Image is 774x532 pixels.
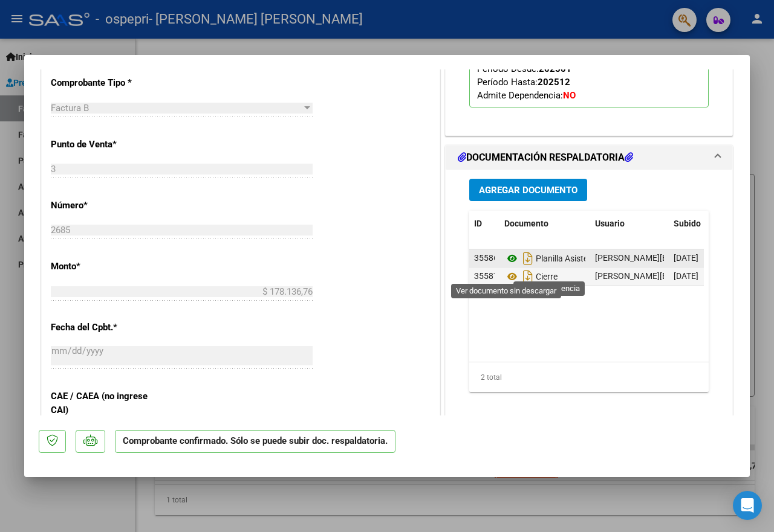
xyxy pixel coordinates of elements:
p: Fecha del Cpbt. [51,321,164,335]
span: 35587 [474,271,498,281]
datatable-header-cell: Documento [499,211,590,237]
p: Comprobante confirmado. Sólo se puede subir doc. respaldatoria. [115,430,395,453]
i: Descargar documento [520,249,536,268]
strong: 202512 [538,77,570,88]
span: ID [474,219,482,228]
p: CAE / CAEA (no ingrese CAI) [51,389,164,417]
div: DOCUMENTACIÓN RESPALDATORIA [446,170,732,420]
span: [DATE] [674,271,698,281]
span: Cierre [504,272,558,281]
datatable-header-cell: ID [469,211,499,237]
span: CUIL: Nombre y Apellido: Período Desde: Período Hasta: Admite Dependencia: [477,37,648,101]
i: Descargar documento [520,267,536,286]
span: Usuario [595,219,625,228]
div: Open Intercom Messenger [733,491,762,520]
strong: NO [563,90,576,101]
mat-expansion-panel-header: DOCUMENTACIÓN RESPALDATORIA [446,146,732,170]
span: 35586 [474,253,498,263]
p: Punto de Venta [51,138,164,152]
span: Factura B [51,103,89,114]
span: Planilla Asistencia [504,254,603,263]
span: Documento [504,219,548,228]
span: Subido [674,219,701,228]
button: Agregar Documento [469,179,587,201]
p: Comprobante Tipo * [51,76,164,90]
span: Agregar Documento [479,185,577,196]
p: Monto [51,260,164,274]
span: [DATE] [674,253,698,263]
datatable-header-cell: Usuario [590,211,669,237]
div: 2 total [469,362,709,393]
strong: 202501 [539,63,571,74]
datatable-header-cell: Subido [669,211,729,237]
p: Número [51,199,164,213]
h1: DOCUMENTACIÓN RESPALDATORIA [458,150,633,165]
